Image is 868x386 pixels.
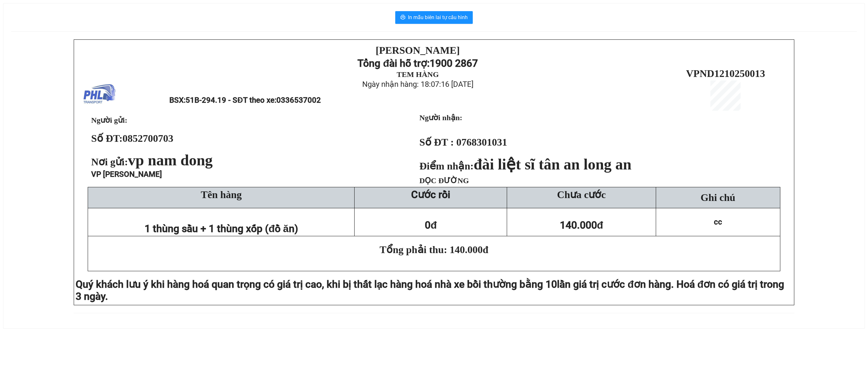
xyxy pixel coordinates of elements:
[474,156,632,173] span: đài liệt sĩ tân an long an
[186,96,321,105] span: 51B-294.19 - SĐT theo xe:
[3,5,87,17] strong: [PERSON_NAME]
[408,13,468,21] span: In mẫu biên lai tự cấu hình
[380,244,488,255] span: Tổng phải thu: 140.000đ
[29,30,77,42] strong: 1900 2867
[84,79,116,111] img: logo
[201,189,242,200] span: Tên hàng
[76,278,784,302] span: lần giá trị cước đơn hàng. Hoá đơn có giá trị trong 3 ngày.
[357,57,430,69] strong: Tổng đài hỗ trợ:
[91,133,173,144] strong: Số ĐT:
[419,114,462,122] strong: Người nhận:
[276,96,321,105] span: 0336537002
[714,217,722,226] span: cc
[456,136,507,148] span: 0768301031
[395,11,473,24] button: printerIn mẫu biên lai tự cấu hình
[362,80,473,89] span: Ngày nhận hàng: 18:07:16 [DATE]
[128,152,213,169] span: vp nam dong
[91,156,215,168] span: Nơi gửi:
[76,278,557,290] span: Quý khách lưu ý khi hàng hoá quan trọng có giá trị cao, khi bị thất lạc hàng hoá nhà xe bồi thườn...
[169,96,321,105] span: BSX:
[411,189,450,201] strong: Cước rồi
[145,223,298,235] span: 1 thùng sầu + 1 thùng xốp (đồ ăn)
[400,15,405,21] span: printer
[91,170,162,179] span: VP [PERSON_NAME]
[686,68,765,79] span: VPND1210250013
[419,136,454,148] strong: Số ĐT :
[91,116,127,124] span: Người gửi:
[376,45,460,56] strong: [PERSON_NAME]
[425,219,437,231] span: 0đ
[397,70,439,79] strong: TEM HÀNG
[419,160,632,172] strong: Điểm nhận:
[123,133,173,144] span: 0852700703
[419,176,469,185] span: DỌC ĐƯỜNG
[701,192,735,203] span: Ghi chú
[560,219,603,231] span: 140.000đ
[430,57,478,69] strong: 1900 2867
[13,18,71,42] strong: Tổng đài hỗ trợ:
[557,189,606,200] span: Chưa cước
[24,43,66,51] strong: TEM HÀNG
